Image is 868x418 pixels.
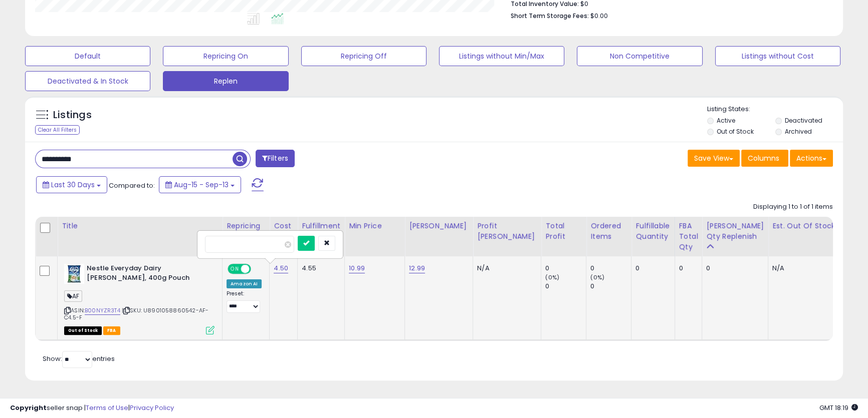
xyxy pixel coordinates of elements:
div: Profit [PERSON_NAME] [477,221,537,242]
div: Fulfillable Quantity [635,221,670,242]
div: 0 [545,282,586,291]
button: Listings without Min/Max [439,46,564,66]
div: N/A [477,264,533,273]
button: Repricing Off [301,46,426,66]
th: Please note that this number is a calculation based on your required days of coverage and your ve... [702,217,768,256]
span: Aug-15 - Sep-13 [174,180,229,190]
span: Compared to: [109,181,155,190]
button: Deactivated & In Stock [25,71,150,91]
small: (0%) [545,273,559,281]
div: Displaying 1 to 1 of 1 items [753,202,833,212]
div: 0 [590,264,631,273]
div: Min Price [349,221,400,231]
label: Archived [785,127,812,136]
img: 518Bk+yrXJL._SL40_.jpg [64,264,84,284]
h5: Listings [53,108,92,122]
div: Title [62,221,218,231]
span: ON [229,265,241,273]
div: Clear All Filters [35,125,80,135]
div: 4.55 [302,264,337,273]
button: Save View [688,150,740,167]
button: Replen [163,71,288,91]
strong: Copyright [10,403,47,412]
a: Privacy Policy [130,403,174,412]
div: 0 [590,282,631,291]
div: Ordered Items [590,221,627,242]
button: Non Competitive [577,46,702,66]
label: Deactivated [785,116,822,125]
label: Out of Stock [717,127,753,136]
button: Listings without Cost [715,46,840,66]
button: Aug-15 - Sep-13 [159,176,241,193]
span: | SKU: U8901058860542-AF-C4.5-F [64,306,208,321]
label: Active [717,116,735,125]
div: 0 [706,264,760,273]
b: Nestle Everyday Dairy [PERSON_NAME], 400g Pouch [87,264,208,285]
b: Short Term Storage Fees: [511,12,589,20]
p: N/A [772,264,860,273]
button: Repricing On [163,46,288,66]
div: 0 [679,264,695,273]
button: Actions [790,150,833,167]
span: Columns [748,153,779,163]
div: Total Profit [545,221,582,242]
div: Cost [274,221,293,231]
a: 4.50 [274,263,288,273]
span: OFF [250,265,266,273]
div: FBA Total Qty [679,221,698,252]
p: Listing States: [707,105,843,114]
span: FBA [103,326,120,335]
div: Repricing [227,221,265,231]
span: $0.00 [590,11,608,21]
button: Filters [256,150,295,167]
div: 0 [545,264,586,273]
div: Fulfillment Cost [302,221,340,242]
div: Preset: [227,290,262,313]
small: (0%) [590,273,604,281]
div: [PERSON_NAME] Qty Replenish [706,221,764,242]
div: ASIN: [64,264,214,333]
span: Show: entries [43,354,115,363]
button: Default [25,46,150,66]
div: Amazon AI [227,279,262,288]
span: All listings that are currently out of stock and unavailable for purchase on Amazon [64,326,102,335]
div: 0 [635,264,667,273]
a: B00NYZR3T4 [85,306,120,315]
div: seller snap | | [10,403,174,413]
a: 12.99 [409,263,425,273]
span: Last 30 Days [51,180,95,190]
span: 2025-10-15 18:19 GMT [819,403,858,412]
button: Last 30 Days [36,176,107,193]
button: Columns [741,150,788,167]
span: AF [64,290,82,302]
a: 10.99 [349,263,365,273]
div: [PERSON_NAME] [409,221,469,231]
div: Est. Out Of Stock Date [772,221,863,231]
a: Terms of Use [86,403,128,412]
